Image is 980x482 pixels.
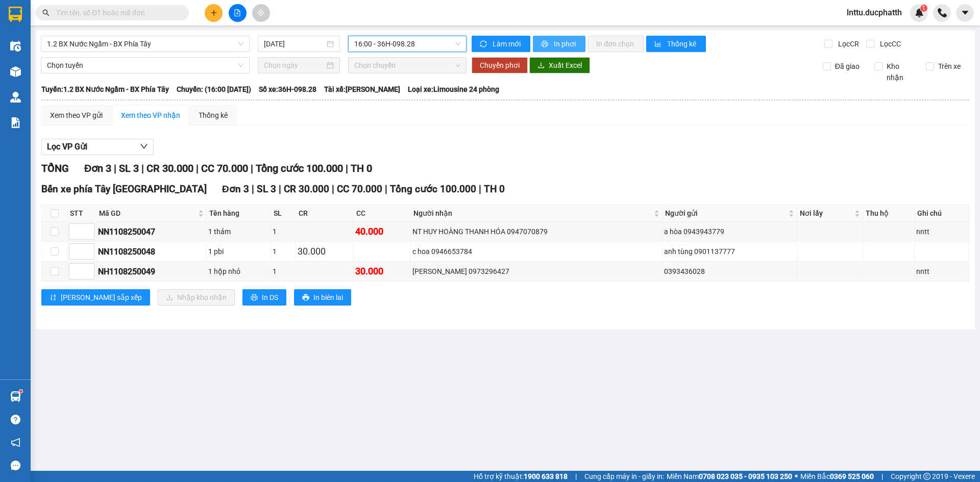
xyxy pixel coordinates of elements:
button: bar-chartThống kê [646,36,706,52]
th: Ghi chú [915,205,969,222]
th: STT [67,205,96,222]
button: In đơn chọn [588,36,644,52]
div: 1 hộp nhỏ [208,266,269,277]
span: Người gửi [665,208,787,219]
b: Tuyến: 1.2 BX Nước Ngầm - BX Phía Tây [41,85,169,93]
span: In phơi [554,38,577,49]
th: Thu hộ [863,205,915,222]
span: [PERSON_NAME] sắp xếp [61,292,142,303]
span: up [86,245,92,251]
span: Chuyến: (16:00 [DATE]) [177,84,251,95]
button: downloadNhập kho nhận [158,289,235,306]
span: sort-ascending [50,294,57,302]
strong: 1900 633 818 [524,472,568,480]
span: down [86,272,92,278]
span: Lọc CR [834,38,861,49]
div: 1 pbi [208,246,269,257]
td: NN1108250048 [96,242,207,262]
button: downloadXuất Excel [529,57,590,73]
div: Xem theo VP nhận [121,110,180,121]
span: Decrease Value [83,251,94,259]
div: 30.000 [298,244,351,259]
td: NH1108250049 [96,262,207,282]
span: Tài xế: [PERSON_NAME] [324,84,400,95]
span: Làm mới [493,38,522,49]
th: CR [296,205,353,222]
img: icon-new-feature [915,8,924,17]
span: Đơn 3 [222,183,249,195]
td: NN1108250047 [96,222,207,242]
button: Chuyển phơi [472,57,528,73]
span: Mã GD [99,208,196,219]
span: Decrease Value [83,271,94,279]
span: | [279,183,281,195]
span: sync [480,40,488,48]
span: Chọn tuyến [47,58,243,73]
button: syncLàm mới [472,36,530,52]
span: Xuất Excel [549,60,582,71]
span: caret-down [961,8,970,17]
img: logo-vxr [9,7,22,22]
span: TH 0 [351,162,372,174]
input: Chọn ngày [264,60,325,71]
div: Thống kê [199,110,228,121]
span: notification [11,438,20,447]
span: Lọc VP Gửi [47,140,87,153]
span: CR 30.000 [146,162,193,174]
span: | [141,162,144,174]
img: solution-icon [10,117,21,128]
sup: 1 [920,5,927,12]
span: 1 [922,5,925,12]
span: Thống kê [667,38,698,49]
div: NN1108250048 [98,245,205,258]
div: [PERSON_NAME] 0973296427 [412,266,660,277]
span: Tổng cước 100.000 [256,162,343,174]
span: up [86,265,92,271]
div: 1 thảm [208,226,269,237]
span: Nơi lấy [800,208,852,219]
div: c hoa 0946653784 [412,246,660,257]
th: SL [271,205,296,222]
button: aim [252,4,270,22]
sup: 1 [19,390,22,393]
span: down [140,142,148,150]
span: | [332,183,334,195]
span: copyright [923,473,930,480]
span: CC 70.000 [337,183,382,195]
div: nntt [916,226,967,237]
span: down [86,233,92,239]
div: 1 [273,226,294,237]
span: Increase Value [83,264,94,271]
div: anh tùng 0901137777 [664,246,795,257]
span: Người nhận [413,208,652,219]
button: caret-down [956,4,974,22]
span: Tổng cước 100.000 [390,183,476,195]
div: a hòa 0943943779 [664,226,795,237]
button: file-add [229,4,247,22]
div: Xem theo VP gửi [50,110,103,121]
div: NN1108250047 [98,225,205,238]
span: | [479,183,481,195]
span: Kho nhận [883,61,918,83]
span: 16:00 - 36H-098.28 [354,36,460,52]
span: | [251,162,253,174]
span: | [114,162,116,174]
strong: 0708 023 035 - 0935 103 250 [699,472,792,480]
span: ⚪️ [795,474,798,478]
div: 30.000 [355,264,409,278]
span: CR 30.000 [284,183,329,195]
span: Cung cấp máy in - giấy in: [584,471,664,482]
span: Bến xe phía Tây [GEOGRAPHIC_DATA] [41,183,207,195]
button: sort-ascending[PERSON_NAME] sắp xếp [41,289,150,306]
span: Miền Nam [667,471,792,482]
span: | [881,471,883,482]
div: 40.000 [355,224,409,239]
span: printer [251,294,258,302]
span: lnttu.ducphatth [839,6,910,19]
span: Đã giao [831,61,864,72]
span: SL 3 [119,162,139,174]
span: TỔNG [41,162,69,174]
span: SL 3 [257,183,276,195]
th: CC [354,205,411,222]
img: warehouse-icon [10,391,21,402]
